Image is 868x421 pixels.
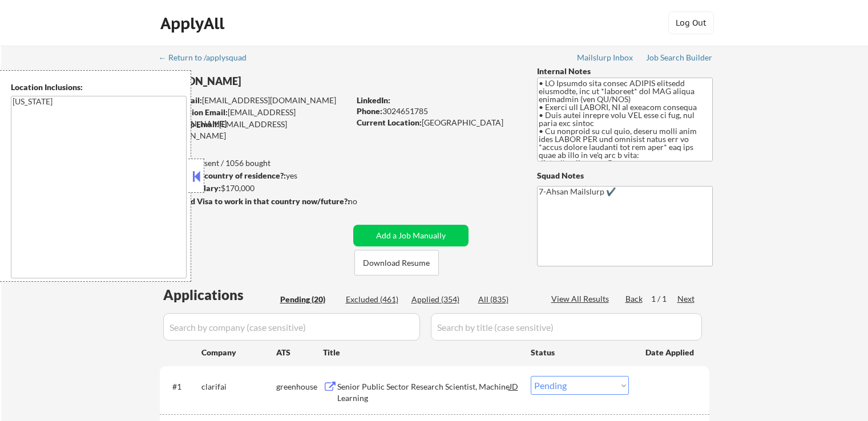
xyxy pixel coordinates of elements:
strong: Current Location: [357,118,422,127]
a: ← Return to /applysquad [159,53,257,64]
div: yes [159,170,346,181]
strong: LinkedIn: [357,95,390,105]
a: Mailslurp Inbox [577,53,634,64]
div: Excluded (461) [346,294,403,305]
div: 1 / 1 [651,293,677,305]
div: All (835) [478,294,535,305]
div: Back [625,293,644,305]
div: $170,000 [159,183,349,194]
div: Company [201,347,276,358]
div: clarifai [201,381,276,392]
strong: Phone: [357,106,382,116]
div: Title [323,347,520,358]
div: #1 [172,381,192,392]
a: Job Search Builder [646,53,713,64]
div: greenhouse [276,381,323,392]
div: ATS [276,347,323,358]
div: Senior Public Sector Research Scientist, Machine Learning [337,381,510,403]
div: [EMAIL_ADDRESS][DOMAIN_NAME] [160,107,349,129]
div: JD [508,376,520,396]
div: ApplyAll [160,14,228,33]
div: Applied (354) [411,294,469,305]
div: ← Return to /applysquad [159,54,257,62]
input: Search by title (case sensitive) [431,313,702,341]
div: Status [531,342,629,362]
div: no [348,196,381,207]
div: Pending (20) [280,294,337,305]
div: [EMAIL_ADDRESS][DOMAIN_NAME] [160,119,349,141]
div: [PERSON_NAME] [160,74,394,88]
input: Search by company (case sensitive) [163,313,420,341]
div: [EMAIL_ADDRESS][DOMAIN_NAME] [160,95,349,106]
div: Next [677,293,696,305]
div: View All Results [551,293,612,305]
button: Add a Job Manually [353,225,469,246]
div: Applications [163,288,276,302]
div: Internal Notes [537,66,713,77]
div: 3024651785 [357,106,518,117]
div: Date Applied [645,347,696,358]
div: 977 sent / 1056 bought [159,157,349,169]
strong: Will need Visa to work in that country now/future?: [160,196,350,206]
button: Log Out [668,11,714,34]
div: Location Inclusions: [11,82,187,93]
div: Job Search Builder [646,54,713,62]
div: [GEOGRAPHIC_DATA] [357,117,518,128]
strong: Can work in country of residence?: [159,171,286,180]
div: Mailslurp Inbox [577,54,634,62]
button: Download Resume [354,250,439,276]
div: Squad Notes [537,170,713,181]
